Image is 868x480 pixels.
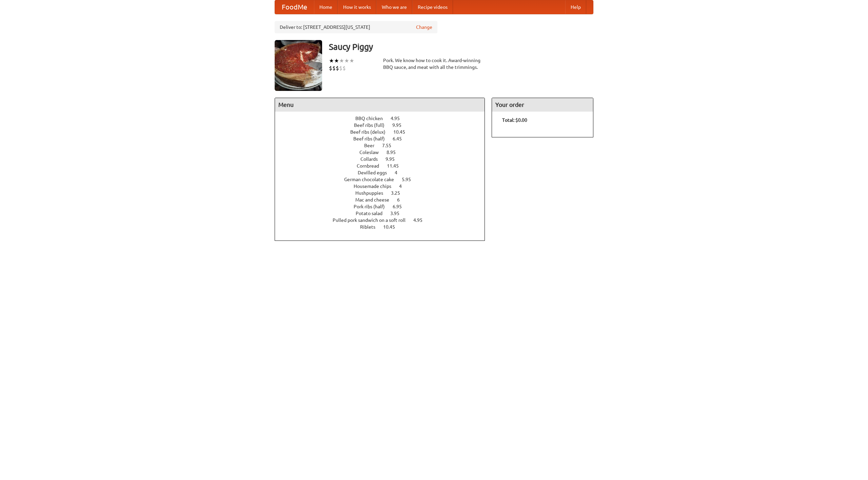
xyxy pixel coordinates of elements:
li: ★ [329,57,334,64]
a: Beer 7.55 [364,143,404,148]
span: Devilled eggs [358,170,394,175]
a: Pork ribs (half) 6.95 [354,204,414,209]
span: 11.45 [387,163,406,169]
li: $ [329,64,332,72]
span: Collards [360,156,384,162]
span: Potato salad [356,211,389,216]
a: Beef ribs (delux) 10.45 [350,129,418,135]
b: Total: $0.00 [502,117,527,123]
span: Hushpuppies [355,190,390,196]
span: 9.95 [386,156,401,162]
span: Riblets [360,224,382,230]
a: Help [565,0,586,14]
span: Beer [364,143,381,148]
span: Pulled pork sandwich on a soft roll [333,217,412,223]
div: Deliver to: [STREET_ADDRESS][US_STATE] [275,21,437,33]
span: 4 [395,170,404,175]
li: ★ [344,57,349,64]
span: 10.45 [393,129,412,135]
span: Beef ribs (full) [354,122,391,128]
a: Pulled pork sandwich on a soft roll 4.95 [333,217,435,223]
a: Beef ribs (half) 6.45 [353,136,414,141]
span: 8.95 [387,150,402,155]
li: ★ [339,57,344,64]
span: Coleslaw [359,150,386,155]
a: FoodMe [275,0,314,14]
span: Beef ribs (delux) [350,129,392,135]
span: Pork ribs (half) [354,204,392,209]
a: Potato salad 3.95 [356,211,412,216]
span: Housemade chips [354,184,398,189]
img: angular.jpg [275,40,322,91]
span: 7.55 [382,143,398,148]
a: Recipe videos [412,0,453,14]
li: ★ [349,57,354,64]
span: Beef ribs (half) [353,136,392,141]
span: 6.95 [393,204,409,209]
span: 4.95 [413,217,429,223]
h3: Saucy Piggy [329,40,593,54]
a: Cornbread 11.45 [357,163,411,169]
li: $ [332,64,336,72]
a: Mac and cheese 6 [355,197,412,203]
h4: Your order [492,98,593,112]
a: Housemade chips 4 [354,184,414,189]
span: 6.45 [393,136,409,141]
span: 6 [397,197,407,203]
span: Cornbread [357,163,386,169]
a: Riblets 10.45 [360,224,408,230]
li: $ [339,64,342,72]
a: How it works [338,0,376,14]
a: German chocolate cake 5.95 [344,177,423,182]
a: Beef ribs (full) 9.95 [354,122,414,128]
li: $ [336,64,339,72]
a: Change [416,24,432,31]
span: 4.95 [391,116,407,121]
span: 4 [399,184,409,189]
a: Collards 9.95 [360,156,407,162]
a: BBQ chicken 4.95 [355,116,412,121]
h4: Menu [275,98,485,112]
a: Coleslaw 8.95 [359,150,408,155]
span: 3.95 [390,211,406,216]
span: German chocolate cake [344,177,401,182]
div: Pork. We know how to cook it. Award-winning BBQ sauce, and meat with all the trimmings. [383,57,485,71]
span: Mac and cheese [355,197,396,203]
a: Home [314,0,338,14]
a: Who we are [376,0,412,14]
li: $ [342,64,346,72]
a: Hushpuppies 3.25 [355,190,413,196]
span: 5.95 [402,177,418,182]
span: BBQ chicken [355,116,390,121]
span: 3.25 [391,190,407,196]
li: ★ [334,57,339,64]
a: Devilled eggs 4 [358,170,410,175]
span: 9.95 [392,122,408,128]
span: 10.45 [383,224,402,230]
